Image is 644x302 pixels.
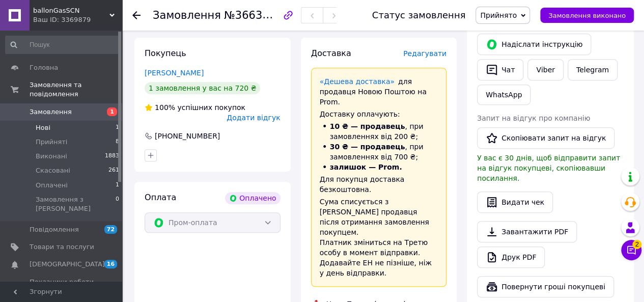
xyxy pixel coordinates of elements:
[225,192,280,204] div: Оплачено
[527,59,563,80] a: Viber
[154,131,221,141] div: [PHONE_NUMBER]
[107,107,117,116] span: 1
[568,59,618,80] a: Telegram
[477,221,577,242] a: Завантажити PDF
[330,122,405,130] span: 10 ₴ — продавець
[153,9,221,21] span: Замовлення
[108,166,119,175] span: 261
[320,76,438,107] div: для продавця Новою Поштою на Prom.
[311,48,351,58] span: Доставка
[116,123,119,132] span: 1
[320,174,438,195] div: Для покупця доставка безкоштовна.
[320,109,438,119] div: Доставку оплачують:
[477,127,614,149] button: Скопіювати запит на відгук
[36,181,68,190] span: Оплачені
[30,80,122,99] span: Замовлення та повідомлення
[372,10,466,20] div: Статус замовлення
[116,181,119,190] span: 1
[621,240,641,260] button: Чат з покупцем2
[477,191,553,213] button: Видати чек
[320,197,438,278] div: Сума списується з [PERSON_NAME] продавця після отримання замовлення покупцем. Платник зміниться н...
[224,9,296,21] span: №366333190
[116,195,119,213] span: 0
[145,69,204,77] a: [PERSON_NAME]
[5,36,120,54] input: Пошук
[477,154,620,182] span: У вас є 30 днів, щоб відправити запит на відгук покупцеві, скопіювавши посилання.
[540,8,634,23] button: Замовлення виконано
[36,195,116,213] span: Замовлення з [PERSON_NAME]
[33,6,109,15] span: ballonGasSCN
[330,163,402,171] span: залишок — Prom.
[30,63,58,72] span: Головна
[104,225,117,234] span: 72
[145,102,245,113] div: успішних покупок
[320,77,395,86] a: «Дешева доставка»
[145,82,260,94] div: 1 замовлення у вас на 720 ₴
[132,10,141,20] div: Повернутися назад
[477,276,614,297] button: Повернути гроші покупцеві
[320,142,438,162] li: , при замовленнях від 700 ₴;
[477,85,530,105] a: WhatsApp
[155,103,175,112] span: 100%
[105,152,119,161] span: 1883
[145,48,186,58] span: Покупець
[33,15,122,24] div: Ваш ID: 3369879
[403,49,446,58] span: Редагувати
[30,242,94,252] span: Товари та послуги
[36,123,50,132] span: Нові
[632,240,641,249] span: 2
[330,143,405,151] span: 30 ₴ — продавець
[477,114,590,122] span: Запит на відгук про компанію
[548,12,626,19] span: Замовлення виконано
[30,107,72,117] span: Замовлення
[36,166,70,175] span: Скасовані
[104,260,117,268] span: 16
[480,11,517,19] span: Прийнято
[30,225,79,234] span: Повідомлення
[145,193,176,202] span: Оплата
[30,278,94,296] span: Показники роботи компанії
[320,121,438,142] li: , при замовленнях від 200 ₴;
[477,59,523,80] button: Чат
[116,138,119,147] span: 8
[477,246,545,268] a: Друк PDF
[30,260,105,269] span: [DEMOGRAPHIC_DATA]
[227,114,280,122] span: Додати відгук
[477,34,591,55] button: Надіслати інструкцію
[36,138,67,147] span: Прийняті
[36,152,67,161] span: Виконані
